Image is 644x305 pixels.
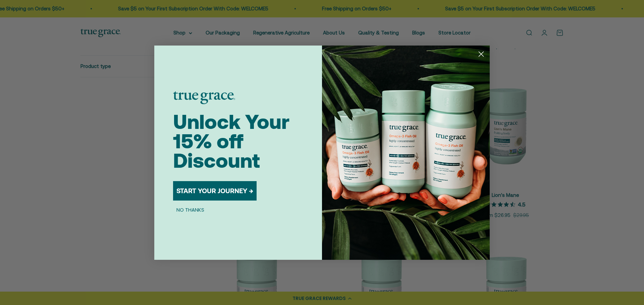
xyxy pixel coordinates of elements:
[322,46,490,260] img: 098727d5-50f8-4f9b-9554-844bb8da1403.jpeg
[173,110,289,172] span: Unlock Your 15% off Discount
[173,91,235,104] img: logo placeholder
[475,48,487,60] button: Close dialog
[173,206,208,214] button: NO THANKS
[173,181,257,201] button: START YOUR JOURNEY →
